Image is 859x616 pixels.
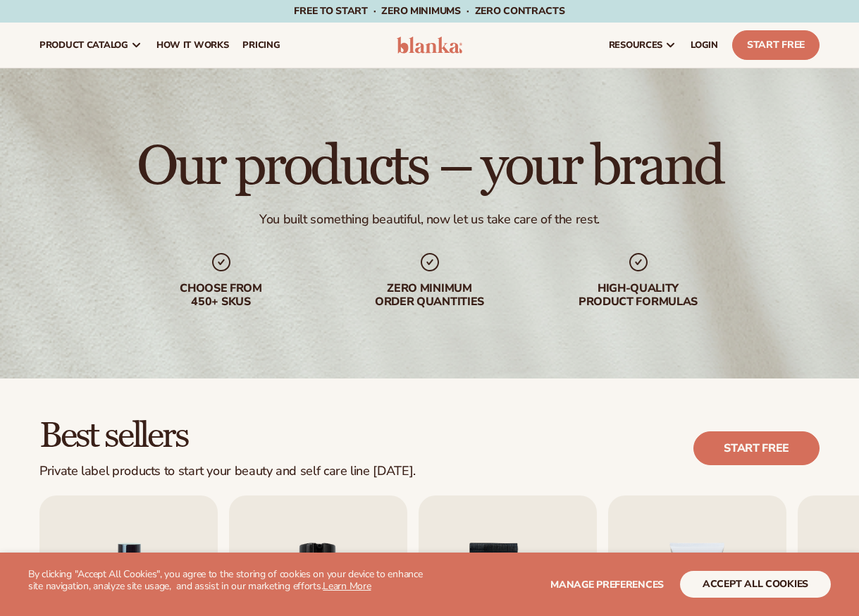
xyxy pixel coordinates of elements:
span: Manage preferences [550,578,664,591]
span: LOGIN [691,39,718,51]
div: Zero minimum order quantities [340,282,520,309]
p: By clicking "Accept All Cookies", you agree to the storing of cookies on your device to enhance s... [28,569,430,593]
a: pricing [235,23,287,68]
h1: Our products – your brand [137,138,722,195]
span: How It Works [156,39,229,51]
span: pricing [242,39,280,51]
span: product catalog [39,39,128,51]
a: product catalog [32,23,149,68]
span: Free to start · ZERO minimums · ZERO contracts [294,4,564,18]
a: How It Works [149,23,236,68]
span: resources [609,39,662,51]
a: Learn More [323,579,371,593]
div: You built something beautiful, now let us take care of the rest. [259,211,600,228]
button: accept all cookies [680,571,831,598]
div: High-quality product formulas [548,282,729,309]
div: Choose from 450+ Skus [131,282,311,309]
img: logo [397,37,463,54]
button: Manage preferences [550,571,664,598]
a: resources [602,23,684,68]
h2: Best sellers [39,418,416,455]
div: Private label products to start your beauty and self care line [DATE]. [39,464,416,479]
a: Start free [693,431,820,465]
a: LOGIN [684,23,725,68]
a: Start Free [732,30,820,60]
